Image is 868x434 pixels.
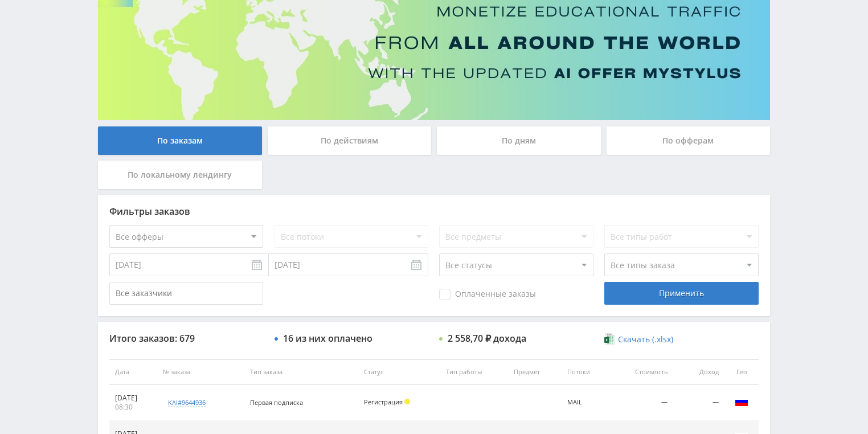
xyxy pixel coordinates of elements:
[244,359,358,385] th: Тип заказа
[439,289,536,300] span: Оплаченные заказы
[607,126,771,155] div: По офферам
[618,335,673,344] span: Скачать (.xlsx)
[440,359,508,385] th: Тип работы
[673,359,724,385] th: Доход
[283,333,372,343] div: 16 из них оплачено
[604,334,673,345] a: Скачать (.xlsx)
[604,282,758,305] div: Применить
[567,399,605,406] div: MAIL
[358,359,440,385] th: Статус
[448,333,526,343] div: 2 558,70 ₽ дохода
[735,395,748,408] img: rus.png
[268,126,432,155] div: По действиям
[673,385,724,421] td: —
[364,398,403,406] span: Регистрация
[115,394,152,403] div: [DATE]
[98,161,262,189] div: По локальному лендингу
[611,385,673,421] td: —
[109,282,263,305] input: Все заказчики
[724,359,759,385] th: Гео
[109,359,157,385] th: Дата
[611,359,673,385] th: Стоимость
[562,359,611,385] th: Потоки
[250,398,303,407] span: Первая подписка
[115,403,152,412] div: 08:30
[404,399,410,404] span: Холд
[604,333,614,345] img: xlsx
[508,359,562,385] th: Предмет
[168,398,206,407] div: kai#9644936
[109,333,263,343] div: Итого заказов: 679
[109,206,759,216] div: Фильтры заказов
[157,359,244,385] th: № заказа
[437,126,601,155] div: По дням
[98,126,262,155] div: По заказам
